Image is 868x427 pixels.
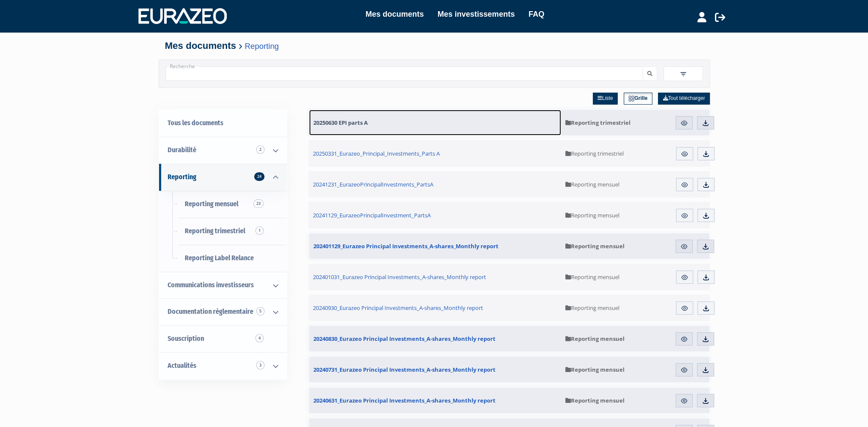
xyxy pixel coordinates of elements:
[702,181,710,189] img: download.svg
[565,211,619,219] span: Reporting mensuel
[159,325,287,352] a: Souscription4
[159,164,287,191] a: Reporting 24
[159,298,287,325] a: Documentation règlementaire 5
[565,180,619,188] span: Reporting mensuel
[256,145,264,154] span: 2
[168,334,204,343] span: Souscription
[680,397,688,405] img: eye.svg
[565,242,625,250] span: Reporting mensuel
[309,357,561,382] a: 20240731_Eurazeo Principal Investments_A-shares_Monthly report
[309,388,561,413] a: 20240631_Eurazeo Principal Investments_A-shares_Monthly report
[159,352,287,379] a: Actualités 3
[681,274,688,281] img: eye.svg
[159,218,287,245] a: Reporting trimestriel1
[309,171,562,198] a: 20241231_EurazeoPrincipalInvestments_PartsA
[681,212,688,220] img: eye.svg
[159,245,287,272] a: Reporting Label Relance
[185,227,245,235] span: Reporting trimestriel
[565,119,631,126] span: Reporting trimestriel
[309,326,561,352] a: 20240830_Eurazeo Principal Investments_A-shares_Monthly report
[313,211,431,219] span: 20241129_EurazeoPrincipalInvestment_PartsA
[624,93,652,105] a: Grille
[256,361,264,370] span: 3
[168,361,196,370] span: Actualités
[309,295,562,321] a: 20240930_Eurazeo Principal Investments_A-shares_Monthly report
[565,366,625,373] span: Reporting mensuel
[313,304,483,312] span: 20240930_Eurazeo Principal Investments_A-shares_Monthly report
[253,199,264,208] span: 23
[628,96,634,102] img: grid.svg
[255,334,264,343] span: 4
[168,146,196,154] span: Durabilité
[702,335,709,343] img: download.svg
[681,150,688,158] img: eye.svg
[159,191,287,218] a: Reporting mensuel23
[680,119,688,127] img: eye.svg
[680,335,688,343] img: eye.svg
[702,243,709,250] img: download.svg
[702,150,710,158] img: download.svg
[313,180,433,188] span: 20241231_EurazeoPrincipalInvestments_PartsA
[165,66,643,81] input: Recherche
[702,212,710,220] img: download.svg
[313,273,486,281] span: 202401031_Eurazeo Principal Investments_A-shares_Monthly report
[438,8,515,20] a: Mes investissements
[309,202,562,229] a: 20241129_EurazeoPrincipalInvestment_PartsA
[159,272,287,299] a: Communications investisseurs
[245,42,279,51] a: Reporting
[159,110,287,137] a: Tous les documents
[313,119,368,126] span: 20250630 EPI parts A
[185,254,254,262] span: Reporting Label Relance
[565,273,619,281] span: Reporting mensuel
[185,200,238,208] span: Reporting mensuel
[681,304,688,312] img: eye.svg
[309,110,561,135] a: 20250630 EPI parts A
[313,366,496,373] span: 20240731_Eurazeo Principal Investments_A-shares_Monthly report
[256,307,264,316] span: 5
[565,335,625,343] span: Reporting mensuel
[165,41,703,51] h4: Mes documents
[168,281,254,289] span: Communications investisseurs
[658,93,709,105] a: Tout télécharger
[702,119,709,127] img: download.svg
[679,70,687,78] img: filter.svg
[313,335,496,343] span: 20240830_Eurazeo Principal Investments_A-shares_Monthly report
[309,140,562,167] a: 20250331_Eurazeo_Principal_Investments_Parts A
[309,233,561,259] a: 202401129_Eurazeo Principal Investments_A-shares_Monthly report
[680,243,688,250] img: eye.svg
[313,150,440,157] span: 20250331_Eurazeo_Principal_Investments_Parts A
[313,397,496,404] span: 20240631_Eurazeo Principal Investments_A-shares_Monthly report
[702,397,709,405] img: download.svg
[168,307,253,316] span: Documentation règlementaire
[593,93,618,105] a: Liste
[565,150,624,157] span: Reporting trimestriel
[702,366,709,374] img: download.svg
[159,137,287,164] a: Durabilité 2
[168,173,196,181] span: Reporting
[680,366,688,374] img: eye.svg
[309,264,562,290] a: 202401031_Eurazeo Principal Investments_A-shares_Monthly report
[565,397,625,404] span: Reporting mensuel
[681,181,688,189] img: eye.svg
[702,274,710,281] img: download.svg
[254,172,264,181] span: 24
[313,242,499,250] span: 202401129_Eurazeo Principal Investments_A-shares_Monthly report
[529,8,544,20] a: FAQ
[138,8,227,24] img: 1732889491-logotype_eurazeo_blanc_rvb.png
[366,8,424,20] a: Mes documents
[255,226,264,235] span: 1
[565,304,619,312] span: Reporting mensuel
[702,304,710,312] img: download.svg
